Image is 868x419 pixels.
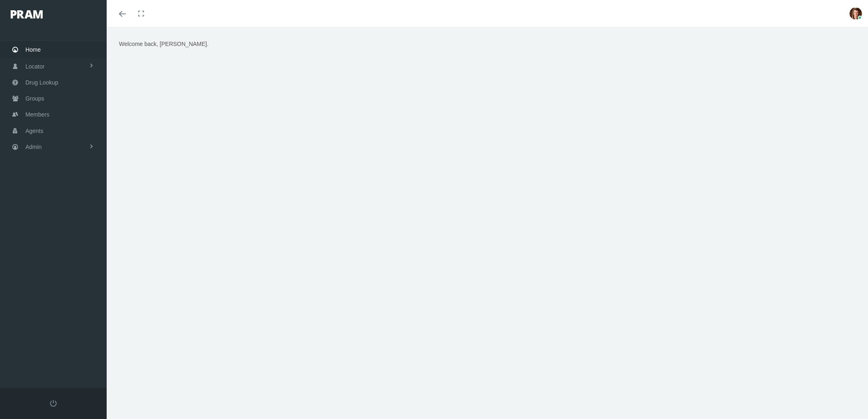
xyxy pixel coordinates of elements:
img: S_Profile_Picture_677.PNG [850,7,862,20]
span: Members [25,107,49,122]
span: Drug Lookup [25,75,58,90]
span: Welcome back, [PERSON_NAME]. [119,41,208,47]
span: Agents [25,123,43,139]
span: Home [25,42,41,57]
span: Admin [25,139,42,155]
span: Locator [25,59,45,74]
img: PRAM_20_x_78.png [11,10,43,18]
span: Groups [25,91,44,106]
